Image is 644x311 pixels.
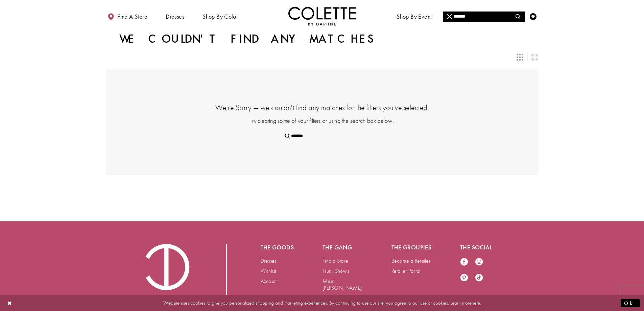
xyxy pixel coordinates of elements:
p: Try clearing some of your filters or using the search box below. [140,116,505,125]
span: Shop by color [202,13,238,20]
a: Visit our Pinterest - Opens in new tab [460,273,468,283]
span: Shop By Event [395,7,433,25]
h4: We're Sorry — we couldn't find any matches for the filters you've selected. [140,103,505,112]
button: Submit Search [281,131,294,141]
span: Shop by color [201,7,240,25]
h1: We couldn't find any matches [119,32,377,46]
button: Submit Dialog [621,299,640,307]
a: Visit our Instagram - Opens in new tab [475,258,483,267]
a: Visit Home Page [288,7,356,25]
span: Switch layout to 3 columns [517,54,523,61]
a: Check Wishlist [528,7,538,25]
a: Account [261,277,278,285]
a: Blog [323,294,332,302]
p: Website uses cookies to give you personalized shopping and marketing experiences. By continuing t... [49,298,595,308]
span: Find a store [117,13,147,20]
button: Submit Search [511,12,525,22]
a: Trunk Shows [323,267,349,274]
div: Search form [281,131,363,141]
img: Colette by Daphne [142,244,193,311]
input: Search [281,131,363,141]
a: Retailer Portal [391,267,421,274]
span: Dresses [164,7,186,25]
a: Dresses [261,257,277,264]
a: Meet the designer [449,7,499,25]
a: Find a Store [323,257,348,264]
a: Visit Colette by Daphne Homepage [142,244,193,311]
img: Colette by Daphne [288,7,356,25]
a: Visit our Facebook - Opens in new tab [460,258,468,267]
span: Shop By Event [397,13,432,20]
a: Meet [PERSON_NAME] [323,277,362,291]
span: Dresses [166,13,184,20]
a: Toggle search [513,7,523,25]
button: Close Search [443,12,456,22]
span: Switch layout to 2 columns [531,54,538,61]
a: Visit our TikTok - Opens in new tab [475,273,483,283]
button: Close Dialog [4,297,16,309]
a: Wishlist [261,267,276,274]
div: Layout Controls [102,50,543,65]
input: Search [443,12,525,22]
h5: The social [460,244,502,251]
a: here [472,299,480,306]
a: Find a store [106,7,149,25]
h5: The gang [323,244,364,251]
h5: The goods [261,244,296,251]
div: Search form [443,12,525,22]
h5: The groupies [391,244,433,251]
a: Become a Retailer [391,257,430,264]
ul: Follow us [457,254,493,286]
